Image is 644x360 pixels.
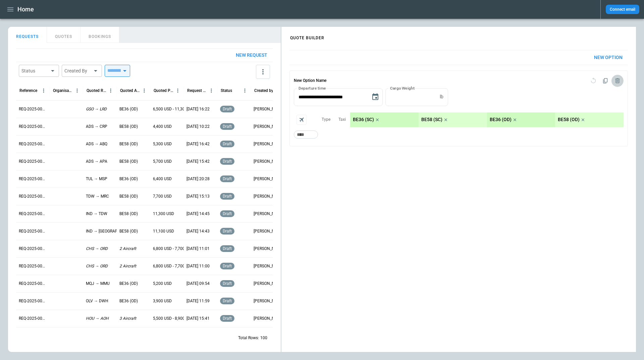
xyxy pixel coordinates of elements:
p: 6,800 USD - 7,700 USD [153,263,194,269]
button: Connect email [606,5,639,14]
p: REQ-2025-000246 [19,194,47,199]
p: [DATE] 16:22 [186,106,210,112]
span: draft [221,246,233,251]
p: [DATE] 11:00 [186,263,210,269]
span: draft [221,316,233,321]
div: Status [21,67,48,74]
p: REQ-2025-000247 [19,176,47,182]
span: Duplicate quote option [599,75,611,87]
p: REQ-2025-000244 [19,228,47,234]
span: draft [221,124,233,129]
p: [DATE] 20:28 [186,176,210,182]
span: Reset quote option [587,75,599,87]
p: TUL → MSP [86,176,107,182]
p: 5,500 USD - 8,900 USD [153,316,194,321]
span: draft [221,264,233,268]
p: IND → TDW [86,211,107,217]
p: REQ-2025-000249 [19,141,47,147]
label: Departure time [299,85,326,91]
span: draft [221,211,233,216]
p: REQ-2025-000250 [19,124,47,130]
p: BE58 (SC) [421,117,442,122]
h4: QUOTE BUILDER [282,29,332,44]
button: Organisation column menu [73,86,82,95]
p: Taxi [338,117,346,122]
p: REQ-2025-000243 [19,246,47,252]
p: Total Rows: [238,335,259,341]
p: [PERSON_NAME] [254,194,282,199]
p: BE36 (OD) [119,298,138,304]
p: 3 Aircraft [119,316,136,321]
p: 5,200 USD [153,281,172,287]
p: 5,300 USD [153,141,172,147]
p: [PERSON_NAME] [254,211,282,217]
p: REQ-2025-000241 [19,281,47,287]
button: more [256,65,270,79]
p: BE36 (OD) [119,106,138,112]
div: Created by [254,88,273,93]
p: REQ-2025-000239 [19,316,47,321]
button: Quoted Aircraft column menu [140,86,149,95]
span: draft [221,299,233,303]
p: 5,700 USD [153,159,172,164]
label: Cargo Weight [390,85,415,91]
p: [DATE] 14:45 [186,211,210,217]
div: Too short [294,131,318,139]
button: QUOTES [47,27,80,43]
button: Quoted Price column menu [173,86,182,95]
p: REQ-2025-000242 [19,263,47,269]
div: scrollable content [350,112,624,127]
p: 100 [260,335,267,341]
p: BE36 (SC) [353,117,374,122]
p: [PERSON_NAME] [254,298,282,304]
p: [DATE] 11:01 [186,246,210,252]
p: [PERSON_NAME] [254,246,282,252]
p: [PERSON_NAME] [254,124,282,130]
p: REQ-2025-000245 [19,211,47,217]
p: 11,300 USD [153,211,174,217]
div: Quoted Route [87,88,106,93]
p: [PERSON_NAME] [254,106,282,112]
button: BOOKINGS [80,27,119,43]
button: New request [230,49,273,62]
p: ADS → ABQ [86,141,107,147]
p: ADS → APA [86,159,107,164]
div: Created By [64,67,91,74]
span: Delete quote option [611,75,624,87]
p: BE58 (OD) [119,228,138,234]
p: [DATE] 09:54 [186,281,210,287]
p: GSO → LRD [86,106,107,112]
div: scrollable content [281,45,636,152]
span: draft [221,142,233,146]
div: Request Created At (UTC-05:00) [187,88,207,93]
div: Reference [19,88,37,93]
p: [DATE] 10:22 [186,124,210,130]
p: Type [322,117,330,122]
p: BE58 (OD) [119,124,138,130]
p: 11,100 USD [153,228,174,234]
p: [PERSON_NAME] [254,159,282,164]
p: [DATE] 15:42 [186,159,210,164]
div: Quoted Aircraft [120,88,140,93]
span: draft [221,229,233,234]
p: BE58 (OD) [119,159,138,164]
p: BE58 (OD) [119,194,138,199]
p: [DATE] 14:43 [186,228,210,234]
p: BE36 (OD) [119,176,138,182]
p: 2 Aircraft [119,263,136,269]
p: CHS → ORD [86,263,108,269]
p: 7,700 USD [153,194,172,199]
button: REQUESTS [8,27,47,43]
p: [PERSON_NAME] [254,281,282,287]
p: [PERSON_NAME] [254,176,282,182]
p: REQ-2025-000248 [19,159,47,164]
p: [DATE] 15:13 [186,194,210,199]
p: OLV → DWH [86,298,108,304]
p: 4,400 USD [153,124,172,130]
button: Reference column menu [39,86,48,95]
div: Organisation [53,88,73,93]
span: draft [221,159,233,164]
p: 6,800 USD - 7,700 USD [153,246,194,252]
button: Status column menu [240,86,249,95]
p: IND → [GEOGRAPHIC_DATA] [86,228,137,234]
